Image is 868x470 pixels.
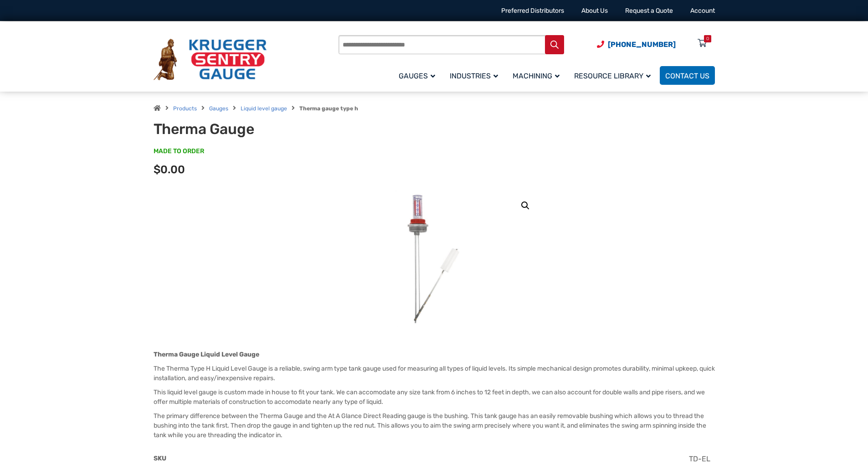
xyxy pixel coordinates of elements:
span: Machining [513,72,560,80]
h1: Therma Gauge [154,120,378,138]
a: Resource Library [569,65,660,86]
span: Resource Library [574,72,651,80]
span: $0.00 [154,163,185,176]
a: Gauges [209,105,228,112]
a: Request a Quote [625,7,673,15]
a: Products [173,105,197,112]
a: Preferred Distributors [501,7,564,15]
p: The primary difference between the Therma Gauge and the At A Glance Direct Reading gauge is the b... [154,411,715,440]
span: Gauges [399,72,435,80]
span: Contact Us [665,72,709,80]
a: Phone Number (920) 434-8860 [597,39,676,50]
span: MADE TO ORDER [154,147,204,156]
a: Contact Us [660,66,715,85]
a: Account [690,7,715,15]
a: Machining [507,65,569,86]
a: Industries [444,65,507,86]
strong: Therma gauge type h [299,105,358,112]
span: [PHONE_NUMBER] [608,40,676,49]
p: The Therma Type H Liquid Level Gauge is a reliable, swing arm type tank gauge used for measuring ... [154,364,715,383]
span: Industries [450,72,498,80]
div: 0 [706,35,709,42]
span: TD-EL [689,455,710,463]
strong: Therma Gauge Liquid Level Gauge [154,351,259,358]
span: SKU [154,455,166,462]
p: This liquid level gauge is custom made in house to fit your tank. We can accomodate any size tank... [154,387,715,407]
a: About Us [581,7,608,15]
a: Gauges [393,65,444,86]
a: Liquid level gauge [241,105,287,112]
img: Krueger Sentry Gauge [154,39,267,81]
a: View full-screen image gallery [517,197,534,214]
